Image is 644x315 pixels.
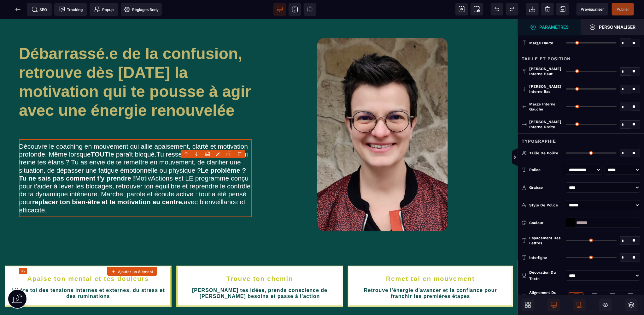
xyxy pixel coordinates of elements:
[529,202,563,208] div: Style de police
[12,3,24,16] span: Retour
[354,253,507,267] h2: Remet toi en mouvement
[518,51,644,62] div: Taille et position
[304,3,316,16] span: Voir mobile
[541,3,554,15] span: Nettoyage
[19,22,252,104] h1: Débarrassé.e de la confusion, retrouve dès [DATE] la motivation qui te pousse à agir avec une éne...
[11,267,166,282] text: Libère toi des tensions internes et externes, du stress et des ruminations
[289,3,301,16] span: Voir tablette
[11,253,166,267] h2: Apaise ton mental et tes douleurs
[529,220,563,226] div: Couleur
[529,66,563,76] span: [PERSON_NAME] interne haut
[526,3,539,15] span: Importer
[54,3,87,16] span: Code de suivi
[91,132,109,139] b: TOUT
[529,102,563,112] span: Marge interne gauche
[59,6,83,13] span: Tracking
[518,19,581,35] span: Ouvrir le gestionnaire de styles
[581,19,644,35] span: Ouvrir le gestionnaire de styles
[612,3,634,15] span: Enregistrer le contenu
[121,3,162,16] span: Favicon
[491,3,503,15] span: Défaire
[556,3,569,15] span: Enregistrer
[124,6,159,13] span: Réglages Body
[617,7,629,12] span: Publier
[27,3,52,16] span: Métadata SEO
[107,267,157,276] button: Ajouter un élément
[529,40,553,45] span: Marge haute
[19,132,253,194] span: Tu ressens ce poids mental qui freine tes élans ? Tu as envie de te remettre en mouvement, de cla...
[529,255,547,260] span: Interligne
[529,151,558,156] span: Taille de police
[518,148,524,167] span: Afficher les vues
[118,270,153,274] strong: Ajouter un élément
[455,3,468,15] span: Voir les composants
[599,25,635,29] strong: Personnaliser
[182,267,337,282] text: [PERSON_NAME] tes idées, prends conscience de [PERSON_NAME] besoins et passe à l'action
[573,299,586,311] span: Afficher le mobile
[529,84,563,94] span: [PERSON_NAME] interne bas
[529,167,563,173] div: Police
[471,3,483,15] span: Capture d'écran
[19,120,252,198] h2: Découvre le coaching en mouvement qui allie apaisement, clarté et motivation profonde. Même lorsq...
[581,7,604,12] span: Prévisualiser
[547,299,560,311] span: Afficher le desktop
[90,3,118,16] span: Créer une alerte modale
[317,19,448,212] img: a00a15cd26c76ceea68b77b015c3d001_Moi.jpg
[32,179,184,187] b: replacer ton bien-être et ta motivation au centre,
[94,6,114,13] span: Popup
[577,3,608,15] span: Aperçu
[625,299,638,311] span: Ouvrir les calques
[182,253,337,267] h2: Trouve ton chemin
[529,235,563,246] span: Espacement des lettres
[32,6,47,13] span: SEO
[529,119,563,129] span: [PERSON_NAME] interne droite
[529,184,563,191] div: Graisse
[522,299,534,311] span: Ouvrir les blocs
[540,25,569,29] strong: Paramètres
[599,299,612,311] span: Masquer le bloc
[506,3,518,15] span: Rétablir
[518,133,644,145] div: Typographie
[529,269,563,282] div: Décoration du texte
[273,3,286,16] span: Voir bureau
[19,148,248,163] b: Le problème ? Tu ne sais pas comment t'y prendre !
[354,267,507,282] text: Retrouve l'énergie d'avancer et la confiance pour franchir les premières étapes
[522,289,563,302] p: Alignement du texte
